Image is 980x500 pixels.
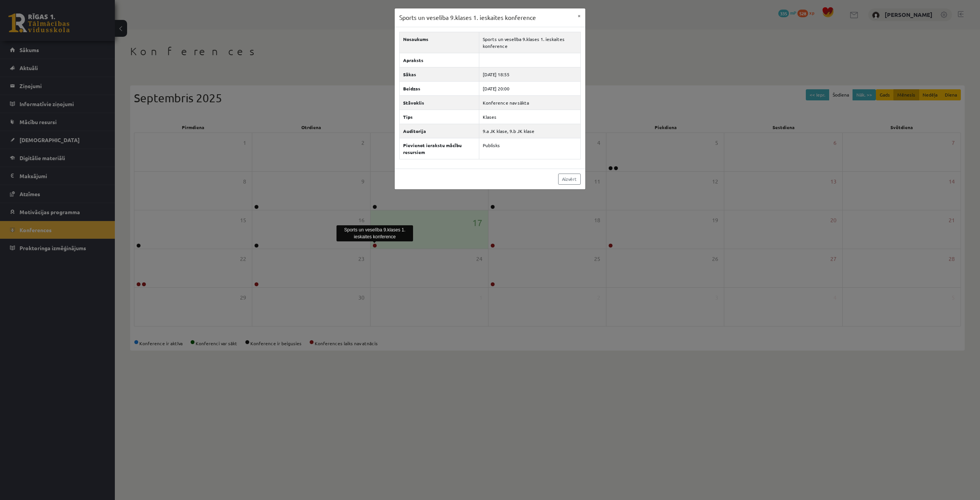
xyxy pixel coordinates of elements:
h3: Sports un veselība 9.klases 1. ieskaites konference [399,13,536,22]
th: Beidzas [400,81,479,95]
th: Tips [400,110,479,124]
td: [DATE] 18:55 [479,67,580,81]
td: [DATE] 20:00 [479,81,580,95]
td: Konference nav sākta [479,95,580,110]
th: Auditorija [400,124,479,138]
th: Nosaukums [400,32,479,53]
td: Klases [479,110,580,124]
td: 9.a JK klase, 9.b JK klase [479,124,580,138]
th: Apraksts [400,53,479,67]
th: Pievienot ierakstu mācību resursiem [400,138,479,159]
th: Sākas [400,67,479,81]
button: × [573,8,585,23]
td: Sports un veselība 9.klases 1. ieskaites konference [479,32,580,53]
a: Aizvērt [558,174,581,185]
td: Publisks [479,138,580,159]
th: Stāvoklis [400,95,479,110]
div: Sports un veselība 9.klases 1. ieskaites konference [336,225,413,241]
